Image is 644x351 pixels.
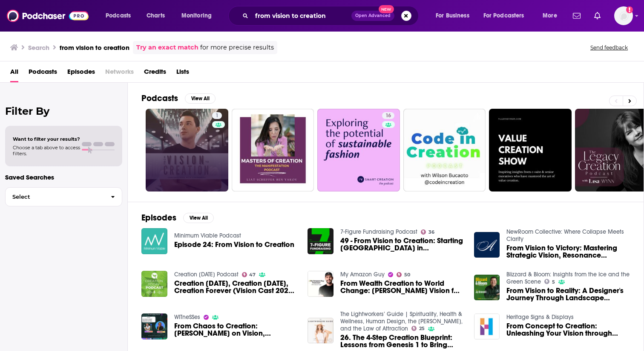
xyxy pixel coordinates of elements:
a: PodcastsView All [141,93,216,104]
span: From Vision to Reality: A Designer's Journey Through Landscape Creation [506,287,630,302]
h2: Filter By [5,105,122,117]
button: Open AdvancedNew [351,11,394,21]
span: Charts [147,10,165,22]
a: My Amazon Guy [340,271,385,278]
button: Send feedback [588,44,630,51]
a: From Concept to Creation: Unleashing Your Vision through Booklet Printing Services [506,322,630,337]
a: 49 - From Vision to Creation: Starting Musizi University in Uganda with Elaine Alowo-Matovu and T... [308,228,333,254]
a: Creation Yesterday, Creation Today, Creation Forever (Vision Cast 2025) with Eric Hovind | Creati... [141,271,167,297]
a: Lists [176,65,189,82]
img: 26. The 4-Step Creation Blueprint: Lessons from Genesis 1 to Bring Your Vision to Life [308,318,333,344]
a: 16 [382,112,394,119]
a: 5 [544,279,555,284]
a: Episode 24: From Vision to Creation [174,241,294,248]
span: Open Advanced [355,14,391,18]
a: 25 [411,326,425,331]
p: Saved Searches [5,173,122,181]
span: Want to filter your results? [13,136,80,142]
span: From Wealth Creation to World Change: [PERSON_NAME] Vision for a Lasting Legacy [340,280,464,294]
a: Podcasts [29,65,57,82]
a: Creation Today Podcast [174,271,239,278]
a: 47 [242,272,256,277]
a: Try an exact match [136,43,198,52]
a: EpisodesView All [141,212,214,223]
a: 50 [397,272,410,277]
a: From Chaos to Creation: Devon Kerns on Vision, Leadership, and Impact [174,322,298,337]
button: open menu [478,9,537,23]
button: Select [5,187,122,206]
h2: Podcasts [141,93,178,104]
a: WITneSSes [174,313,200,321]
a: 7-Figure Fundraising Podcast [340,228,417,235]
button: open menu [175,9,223,23]
span: 47 [249,273,256,277]
span: 25 [419,327,425,331]
img: Episode 24: From Vision to Creation [141,228,167,254]
h3: Search [28,44,49,52]
a: From Vision to Victory: Mastering Strategic Vision, Resonance Branding & Time Creation for Lastin... [474,232,500,258]
span: Creation [DATE], Creation [DATE], Creation Forever (Vision Cast 2025) with [PERSON_NAME] | Creati... [174,280,298,294]
span: 5 [552,280,555,284]
span: 26. The 4-Step Creation Blueprint: Lessons from Genesis 1 to Bring Your Vision to Life [340,334,464,348]
span: For Business [436,10,469,22]
span: New [379,5,394,13]
a: From Vision to Victory: Mastering Strategic Vision, Resonance Branding & Time Creation for Lastin... [506,244,630,259]
span: Networks [105,65,134,82]
span: More [543,10,557,22]
button: Show profile menu [614,6,633,25]
a: All [10,65,18,82]
a: 1 [146,109,228,191]
div: Search podcasts, credits, & more... [236,6,427,26]
span: for more precise results [200,43,274,52]
span: Monitoring [181,10,212,22]
img: From Chaos to Creation: Devon Kerns on Vision, Leadership, and Impact [141,313,167,339]
button: open menu [100,9,142,23]
a: Heritage Signs & Displays [506,313,574,321]
a: 36 [421,229,434,235]
a: From Concept to Creation: Unleashing Your Vision through Booklet Printing Services [474,313,500,339]
button: View All [185,93,216,104]
a: From Wealth Creation to World Change: Steven Pope's Vision for a Lasting Legacy [340,280,464,294]
a: The Lightworkers’ Guide | Spirituality, Health & Wellness, Human Design, the Gene Keys, and the L... [340,310,463,332]
h3: from vision to creation [60,44,129,52]
a: NewRoom Collective: Where Collapse Meets Clarity [506,228,624,243]
span: 50 [404,273,410,277]
a: Show notifications dropdown [591,9,604,23]
img: User Profile [614,6,633,25]
a: Show notifications dropdown [569,9,584,23]
h2: Episodes [141,212,176,223]
span: 1 [216,112,218,120]
span: From Chaos to Creation: [PERSON_NAME] on Vision, Leadership, and Impact [174,322,298,337]
span: Podcasts [106,10,131,22]
a: From Vision to Reality: A Designer's Journey Through Landscape Creation [474,275,500,301]
a: Blizzard & Bloom: Insights from the Ice and the Green Scene [506,271,630,285]
span: For Podcasters [483,10,524,22]
button: View All [183,213,214,223]
a: 1 [212,112,222,119]
a: Episodes [67,65,95,82]
input: Search podcasts, credits, & more... [252,9,351,23]
a: 49 - From Vision to Creation: Starting Musizi University in Uganda with Elaine Alowo-Matovu and T... [340,237,464,252]
img: Podchaser - Follow, Share and Rate Podcasts [7,8,89,24]
button: open menu [537,9,568,23]
svg: Add a profile image [626,6,633,13]
span: 36 [428,230,434,234]
a: Charts [141,9,170,23]
a: 16 [317,109,400,191]
span: Choose a tab above to access filters. [13,145,80,157]
a: Minimum Viable Podcast [174,232,241,239]
img: From Wealth Creation to World Change: Steven Pope's Vision for a Lasting Legacy [308,271,333,297]
span: 49 - From Vision to Creation: Starting [GEOGRAPHIC_DATA] in [GEOGRAPHIC_DATA] with [PERSON_NAME] ... [340,237,464,252]
a: Credits [144,65,166,82]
